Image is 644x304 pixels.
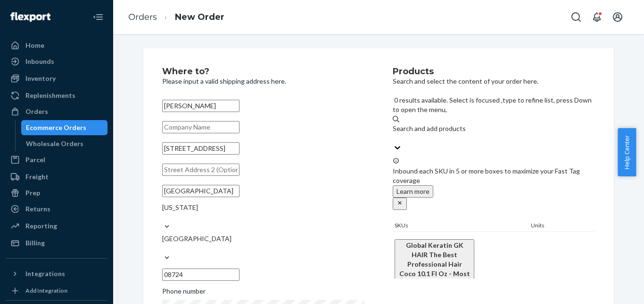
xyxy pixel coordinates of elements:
input: City [162,185,239,197]
a: New Order [175,12,224,22]
a: Freight [6,169,107,184]
a: Home [6,38,107,53]
div: Freight [25,172,49,182]
input: First & Last Name [162,100,239,112]
div: Replenishments [25,91,75,100]
div: Add Integration [25,287,67,295]
div: Inbound each SKU in 5 or more boxes to maximize your Fast Tag coverage [393,157,595,210]
button: Open notifications [587,8,606,26]
a: Inventory [6,71,107,86]
a: Orders [6,104,107,119]
a: Ecommerce Orders [21,120,108,135]
button: Close Navigation [89,8,107,26]
div: SKUs [393,221,529,231]
div: Wholesale Orders [26,139,83,148]
h2: Where to? [162,67,364,77]
button: Open Search Box [567,8,586,26]
input: Company Name [162,121,239,133]
button: Help Center [618,128,636,176]
div: Orders [25,107,48,116]
input: ZIP Code [162,269,239,281]
div: Inventory [25,74,56,83]
button: close [393,198,407,210]
div: [GEOGRAPHIC_DATA] [162,234,364,243]
a: Billing [6,235,107,251]
a: Inbounds [6,54,107,69]
div: Integrations [25,269,65,278]
div: Units [529,221,571,231]
div: Inbounds [25,57,54,66]
button: Learn more [393,185,433,198]
img: Flexport logo [10,12,50,22]
div: [US_STATE] [162,203,364,212]
div: Reporting [25,221,57,231]
a: Returns [6,201,107,217]
a: Wholesale Orders [21,136,108,151]
div: Parcel [25,155,45,165]
div: Prep [25,188,40,198]
p: Please input a valid shipping address here. [162,77,364,86]
a: Replenishments [6,88,107,103]
button: Integrations [6,266,107,281]
h2: Products [393,67,595,77]
p: 0 results available. Select is focused ,type to refine list, press Down to open the menu, [393,96,595,114]
a: Reporting [6,218,107,234]
a: Parcel [6,152,107,167]
span: Phone number [162,287,206,300]
button: Open account menu [608,8,627,26]
div: Billing [25,238,45,248]
div: Search and add products [393,124,595,133]
div: Home [25,41,44,50]
a: Orders [128,12,157,22]
input: Street Address 2 (Optional) [162,164,239,176]
a: Add Integration [6,285,107,296]
div: Ecommerce Orders [26,123,86,132]
a: Prep [6,185,107,200]
p: Search and select the content of your order here. [393,77,595,86]
ol: breadcrumbs [121,3,232,31]
input: Street Address [162,142,239,155]
div: Returns [25,204,50,214]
